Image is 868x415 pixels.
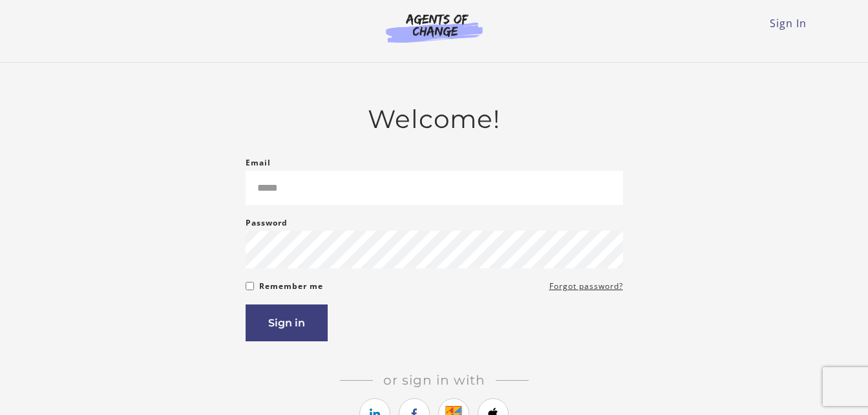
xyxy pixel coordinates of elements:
a: Sign In [770,16,807,30]
img: Agents of Change Logo [372,13,496,43]
label: Email [246,155,271,171]
label: Remember me [259,279,323,294]
span: Or sign in with [373,372,496,388]
button: Sign in [246,304,328,341]
label: Password [246,215,288,231]
h2: Welcome! [246,104,623,134]
a: Forgot password? [549,279,623,294]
